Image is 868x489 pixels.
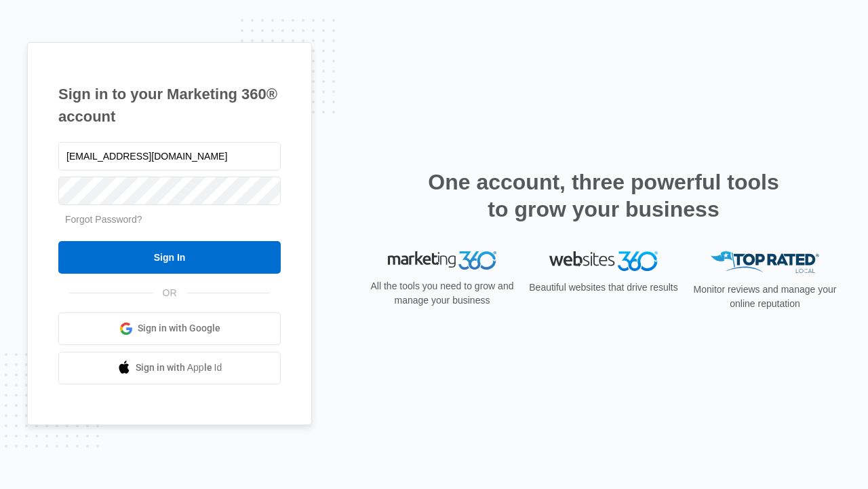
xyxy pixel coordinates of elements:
[65,214,142,225] a: Forgot Password?
[689,283,841,311] p: Monitor reviews and manage your online reputation
[58,312,281,345] a: Sign in with Google
[58,241,281,274] input: Sign In
[58,352,281,384] a: Sign in with Apple Id
[138,321,220,336] span: Sign in with Google
[388,251,496,270] img: Marketing 360
[424,168,783,223] h2: One account, three powerful tools to grow your business
[153,286,186,300] span: OR
[528,280,679,295] p: Beautiful websites that drive results
[366,279,518,308] p: All the tools you need to grow and manage your business
[711,251,819,274] img: Top Rated Local
[549,251,658,271] img: Websites 360
[58,83,281,128] h1: Sign in to your Marketing 360® account
[136,361,222,375] span: Sign in with Apple Id
[58,142,281,170] input: Email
